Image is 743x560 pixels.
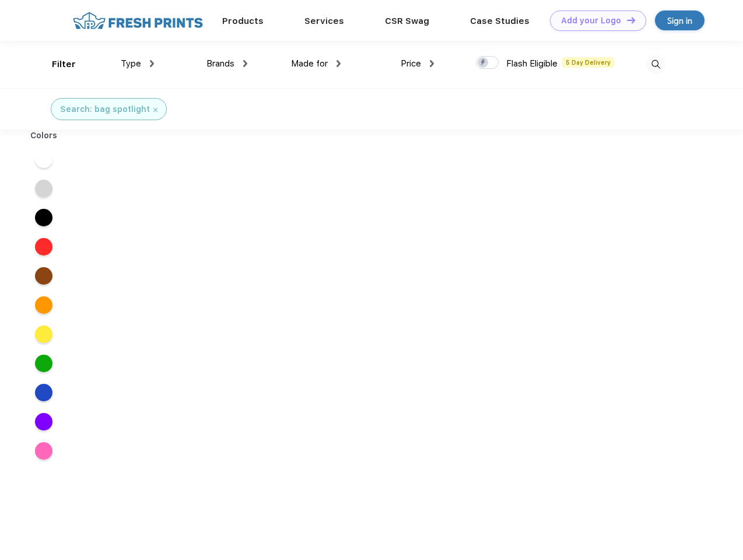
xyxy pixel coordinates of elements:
[627,17,635,23] img: DT
[561,16,621,26] div: Add your Logo
[401,58,421,69] span: Price
[291,58,328,69] span: Made for
[243,60,247,67] img: dropdown.png
[121,58,141,69] span: Type
[153,108,157,112] img: filter_cancel.svg
[206,58,234,69] span: Brands
[150,60,154,67] img: dropdown.png
[655,10,705,30] a: Sign in
[562,57,614,68] span: 5 Day Delivery
[506,58,558,69] span: Flash Eligible
[69,10,206,31] img: fo%20logo%202.webp
[60,103,150,116] div: Search: bag spotlight
[52,58,76,71] div: Filter
[646,55,665,74] img: desktop_search.svg
[222,16,264,26] a: Products
[667,14,692,27] div: Sign in
[337,60,341,67] img: dropdown.png
[22,129,66,142] div: Colors
[430,60,434,67] img: dropdown.png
